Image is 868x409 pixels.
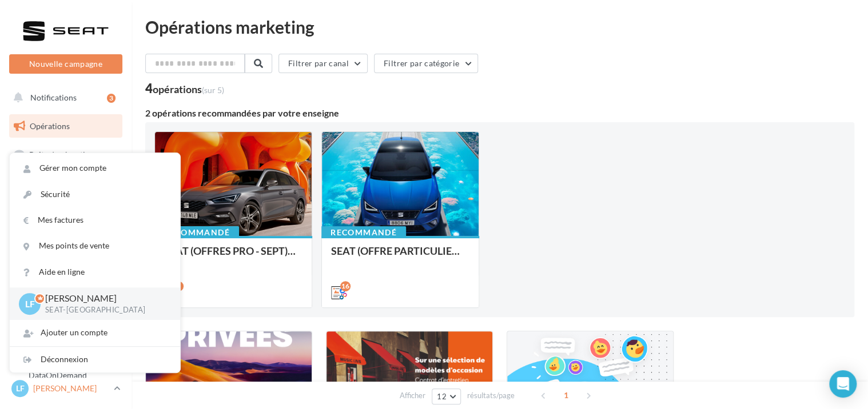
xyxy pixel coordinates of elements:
a: Campagnes DataOnDemand [7,352,125,386]
button: Filtrer par canal [278,54,368,73]
a: Mes points de vente [10,233,180,259]
a: PLV et print personnalisable [7,314,125,347]
span: (sur 5) [202,85,224,95]
span: résultats/page [467,390,515,401]
div: Déconnexion [10,347,180,372]
span: Opérations [30,121,70,131]
span: LF [25,297,35,310]
a: Boîte de réception [7,142,125,167]
span: Afficher [400,390,425,401]
p: [PERSON_NAME] [33,383,109,394]
p: SEAT-[GEOGRAPHIC_DATA] [45,305,162,315]
span: Notifications [30,93,77,102]
span: 12 [437,392,447,401]
span: Boîte de réception [29,150,94,159]
a: Calendrier [7,286,125,310]
a: Visibilité en ligne [7,172,125,196]
div: SEAT (OFFRE PARTICULIER - SEPT) - SOCIAL MEDIA [331,245,469,268]
div: opérations [153,84,224,94]
div: 16 [340,281,351,291]
a: Gérer mon compte [10,155,180,181]
p: [PERSON_NAME] [45,292,162,305]
div: Opérations marketing [145,18,854,35]
a: Mes factures [10,207,180,233]
button: 12 [432,388,461,404]
div: 2 opérations recommandées par votre enseigne [145,109,854,118]
button: Notifications 3 [7,86,120,110]
a: Aide en ligne [10,259,180,285]
div: SEAT (OFFRES PRO - SEPT) - SOCIAL MEDIA [164,245,302,268]
div: Open Intercom Messenger [829,370,857,398]
span: 1 [557,386,575,404]
a: Contacts [7,228,125,252]
div: 3 [107,94,116,103]
a: LF [PERSON_NAME] [9,378,122,399]
a: Médiathèque [7,257,125,281]
a: Sécurité [10,182,180,207]
div: Recommandé [321,226,406,239]
div: Recommandé [154,226,239,239]
span: LF [16,383,25,394]
div: Ajouter un compte [10,320,180,346]
div: 4 [145,82,224,95]
button: Nouvelle campagne [9,54,122,74]
button: Filtrer par catégorie [374,54,478,73]
a: Campagnes [7,201,125,224]
a: Opérations [7,114,125,138]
